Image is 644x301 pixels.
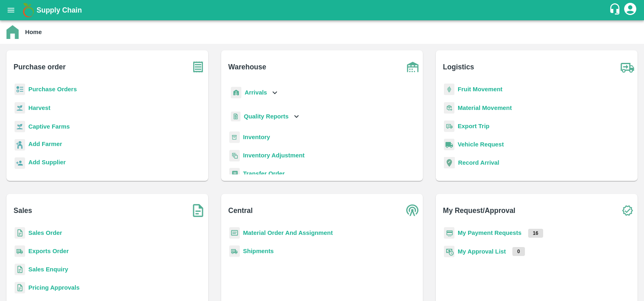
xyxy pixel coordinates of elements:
img: vehicle [444,139,454,150]
a: Material Movement [458,105,512,111]
img: soSales [188,200,208,221]
img: supplier [15,157,25,169]
b: Central [228,205,253,216]
img: shipments [229,245,240,257]
img: warehouse [403,57,423,77]
b: Warehouse [228,61,267,73]
a: Pricing Approvals [28,284,79,291]
img: inventory [229,150,240,161]
b: Quality Reports [244,113,289,120]
img: sales [15,227,25,239]
img: centralMaterial [229,227,240,239]
p: 16 [528,229,543,238]
a: Supply Chain [36,4,609,16]
b: Add Farmer [28,141,62,147]
img: central [403,200,423,221]
a: Record Arrival [458,159,499,166]
a: Add Farmer [28,140,62,150]
a: My Payment Requests [458,230,522,236]
b: Sales [14,205,32,216]
b: Arrivals [245,89,267,96]
a: My Approval List [458,248,506,255]
img: logo [20,2,36,18]
a: Shipments [243,248,274,254]
div: Quality Reports [229,108,301,125]
img: harvest [15,120,25,133]
a: Transfer Order [243,170,285,177]
img: purchase [188,57,208,77]
b: Logistics [443,61,474,73]
img: payment [444,227,454,239]
div: account of current user [623,2,638,19]
b: Supply Chain [36,6,82,14]
img: qualityReport [231,112,241,122]
a: Purchase Orders [28,86,77,92]
b: Add Supplier [28,159,66,166]
a: Export Trip [458,123,489,129]
a: Material Order And Assignment [243,230,333,236]
img: farmer [15,139,25,151]
img: approval [444,245,454,258]
p: 0 [512,247,525,256]
img: shipments [15,245,25,257]
a: Inventory [243,134,270,140]
b: Home [25,29,42,35]
a: Add Supplier [28,158,66,169]
a: Sales Order [28,230,62,236]
a: Captive Farms [28,123,70,130]
a: Sales Enquiry [28,266,68,273]
img: material [444,102,454,114]
img: fruit [444,84,454,95]
a: Vehicle Request [458,141,504,148]
img: sales [15,264,25,275]
div: customer-support [609,3,623,17]
img: whTransfer [229,168,240,180]
img: reciept [15,84,25,95]
img: home [6,25,19,39]
img: harvest [15,102,25,114]
div: Arrivals [229,84,279,102]
img: recordArrival [444,157,455,168]
img: truck [617,57,638,77]
img: whInventory [229,131,240,143]
button: open drawer [2,1,20,19]
a: Harvest [28,105,50,111]
img: check [617,200,638,221]
img: sales [15,282,25,294]
a: Exports Order [28,248,69,254]
a: Inventory Adjustment [243,152,305,159]
a: Fruit Movement [458,86,503,92]
img: whArrival [231,87,241,99]
img: delivery [444,120,454,132]
b: Purchase order [14,61,66,73]
b: My Request/Approval [443,205,516,216]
